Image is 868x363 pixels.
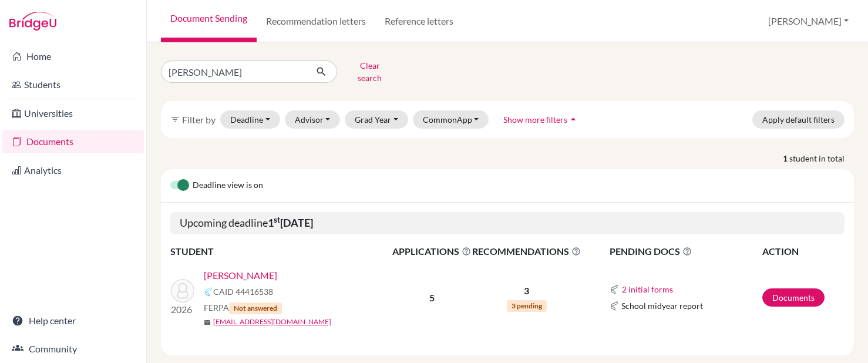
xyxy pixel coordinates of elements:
button: CommonApp [413,110,489,129]
span: Not answered [229,302,282,314]
button: Clear search [337,56,402,87]
a: Students [2,73,144,96]
button: Show more filtersarrow_drop_up [493,110,589,129]
sup: st [274,215,280,224]
a: Documents [762,288,825,307]
span: FERPA [204,301,282,314]
span: student in total [789,152,854,164]
strong: 1 [783,152,789,164]
img: Common App logo [204,287,213,297]
a: Home [2,45,144,68]
b: 5 [429,292,435,303]
button: Grad Year [345,110,408,129]
i: filter_list [170,115,180,124]
a: [EMAIL_ADDRESS][DOMAIN_NAME] [213,317,331,327]
button: Deadline [220,110,280,129]
span: CAID 44416538 [213,285,273,298]
p: 3 [472,284,581,298]
button: Advisor [285,110,341,129]
b: 1 [DATE] [268,216,313,229]
a: Analytics [2,159,144,182]
button: 2 initial forms [621,283,674,296]
span: Show more filters [503,115,567,125]
button: Apply default filters [752,110,845,129]
span: School midyear report [621,300,703,312]
span: APPLICATIONS [392,244,471,258]
img: Common App logo [610,285,619,294]
img: Bridge-U [9,12,56,31]
a: Universities [2,102,144,125]
a: Community [2,337,144,361]
span: RECOMMENDATIONS [472,244,581,258]
a: [PERSON_NAME] [204,268,277,283]
span: mail [204,319,211,326]
img: Siddons, Annabelle [171,279,194,302]
input: Find student by name... [161,60,307,83]
a: Documents [2,130,144,153]
img: Common App logo [610,301,619,311]
button: [PERSON_NAME] [763,10,854,32]
h5: Upcoming deadline [170,212,845,234]
a: Help center [2,309,144,332]
span: PENDING DOCS [610,244,761,258]
span: Deadline view is on [193,179,263,193]
p: 2026 [171,302,194,317]
span: Filter by [182,114,216,125]
i: arrow_drop_up [567,113,579,125]
th: ACTION [762,244,845,259]
span: 3 pending [507,300,547,312]
th: STUDENT [170,244,392,259]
